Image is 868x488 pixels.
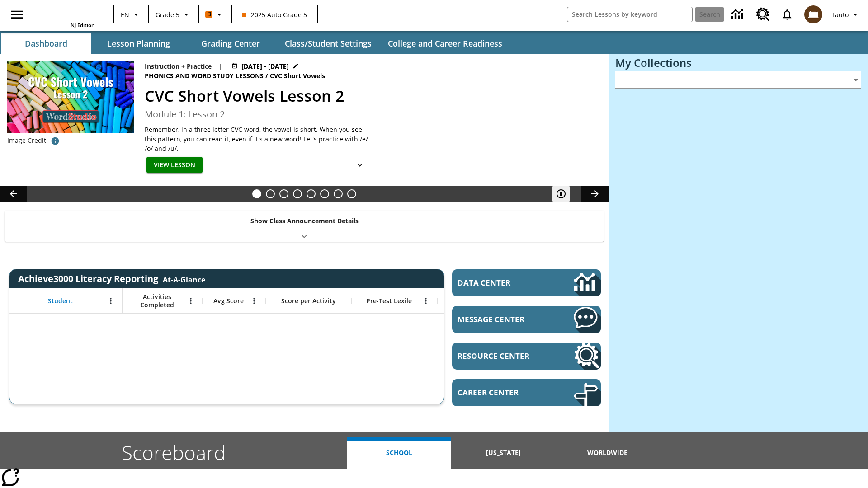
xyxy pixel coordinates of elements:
button: Open Menu [419,294,433,308]
a: Resource Center, Will open in new tab [452,343,601,370]
button: Slide 2 Cars of the Future? [266,189,275,198]
span: Data Center [458,277,543,288]
a: Data Center [452,269,601,296]
p: Remember, in a three letter CVC word, the vowel is short. When you see this pattern, you can read... [145,125,371,153]
button: Open Menu [247,294,261,308]
a: Notifications [775,3,799,26]
span: Tauto [831,10,849,19]
span: / [265,71,268,80]
span: Achieve3000 Literacy Reporting [18,272,205,285]
button: Open Menu [184,294,198,308]
div: Pause [552,186,579,202]
button: Lesson Planning [93,33,184,54]
span: Grade 5 [156,10,179,19]
span: [DATE] - [DATE] [241,61,289,71]
span: | [219,61,222,71]
button: Pause [552,186,570,202]
span: EN [121,10,129,19]
button: Slide 7 Making a Difference for the Planet [334,189,343,198]
img: CVC Short Vowels Lesson 2. [7,61,134,133]
a: Home [36,4,94,22]
span: Phonics and Word Study Lessons [145,71,265,81]
button: Worldwide [556,437,660,469]
span: Student [48,297,73,305]
span: NJ Edition [71,22,94,28]
span: Career Center [458,387,547,398]
span: Score per Activity [281,297,336,305]
button: College and Career Readiness [381,33,509,54]
button: Select a new avatar [799,3,828,26]
p: Show Class Announcement Details [250,216,359,225]
button: Grade: Grade 5, Select a grade [152,6,195,23]
button: Lesson carousel, Next [581,186,609,202]
button: Aug 28 - Aug 28 Choose Dates [230,61,301,71]
span: Resource Center [458,351,547,361]
button: View Lesson [146,157,203,174]
button: Slide 5 Pre-release lesson [307,189,316,198]
button: Dashboard [1,33,91,54]
button: Boost Class color is orange. Change class color [202,6,228,23]
button: Show Details [351,157,369,174]
h3: My Collections [615,56,861,69]
div: Home [36,3,94,28]
a: Career Center [452,379,601,406]
button: Slide 6 Career Lesson [320,189,329,198]
button: Slide 8 Sleepless in the Animal Kingdom [347,189,356,198]
p: Instruction + Practice [145,61,212,71]
span: Activities Completed [127,293,187,309]
h2: CVC Short Vowels Lesson 2 [145,84,598,108]
img: avatar image [804,5,822,23]
div: At-A-Glance [163,273,205,285]
button: Slide 3 What's the Big Idea? [279,189,288,198]
span: B [207,9,211,20]
button: Open side menu [4,1,30,28]
span: Avg Score [213,297,244,305]
span: Pre-Test Lexile [366,297,412,305]
span: Message Center [458,314,547,324]
a: Message Center [452,306,601,333]
div: Show Class Announcement Details [5,211,604,242]
button: Class/Student Settings [278,33,379,54]
button: [US_STATE] [451,437,555,469]
a: Resource Center, Will open in new tab [751,2,775,27]
button: Image credit: TOXIC CAT/Shutterstock [46,133,64,149]
button: School [347,437,451,469]
button: Slide 1 CVC Short Vowels Lesson 2 [252,189,261,198]
h3: Module 1: Lesson 2 [145,108,598,121]
span: CVC Short Vowels [270,71,327,81]
input: search field [567,7,692,22]
button: Language: EN, Select a language [117,6,146,23]
button: Profile/Settings [828,6,864,23]
button: Slide 4 One Idea, Lots of Hard Work [293,189,302,198]
button: Grading Center [185,33,276,54]
button: Open Menu [104,294,118,308]
span: 2025 Auto Grade 5 [242,10,307,19]
p: Image Credit [7,136,46,145]
a: Data Center [726,2,751,27]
